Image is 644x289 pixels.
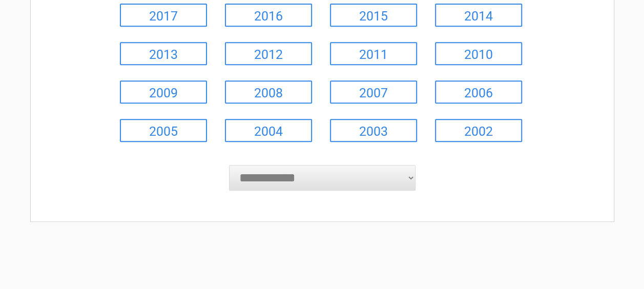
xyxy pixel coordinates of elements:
[120,80,207,104] a: 2009
[435,80,522,104] a: 2006
[330,119,417,142] a: 2003
[225,4,312,27] a: 2016
[330,42,417,65] a: 2011
[435,4,522,27] a: 2014
[435,42,522,65] a: 2010
[120,42,207,65] a: 2013
[120,4,207,27] a: 2017
[435,119,522,142] a: 2002
[225,119,312,142] a: 2004
[330,80,417,104] a: 2007
[225,80,312,104] a: 2008
[330,4,417,27] a: 2015
[225,42,312,65] a: 2012
[120,119,207,142] a: 2005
